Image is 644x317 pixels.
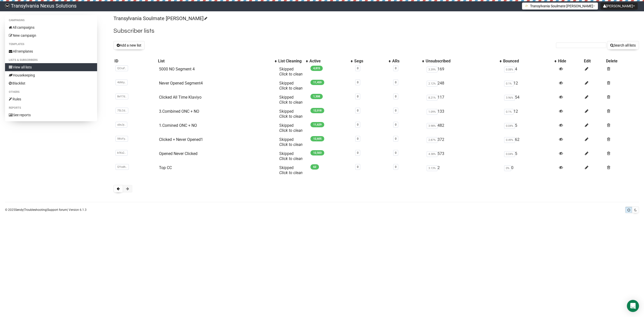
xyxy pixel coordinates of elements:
[584,59,604,64] div: Edit
[279,137,303,147] span: Skipped
[5,63,97,71] a: View all lists
[279,114,303,119] a: Click to clean
[5,17,97,23] li: Campaigns
[357,109,358,112] a: 0
[279,151,303,161] span: Skipped
[113,41,145,50] button: Add a new list
[425,149,502,163] td: 573
[395,81,396,84] a: 0
[5,71,97,79] a: Housekeeping
[279,165,303,175] span: Skipped
[522,3,598,10] button: Transylvania Soulmate [PERSON_NAME]
[425,65,502,79] td: 169
[5,23,97,31] a: All campaigns
[525,4,529,8] img: 1.png
[159,151,197,156] a: Opened Never Clicked
[279,95,303,105] span: Skipped
[5,95,97,103] a: Rules
[353,58,391,65] th: Segs: No sort applied, activate to apply an ascending sort
[47,208,67,212] a: Support forum
[310,66,323,71] span: 4,815
[502,135,557,149] td: 62
[310,80,324,85] span: 11,459
[279,123,303,133] span: Skipped
[504,81,513,87] span: 0.1%
[309,59,348,64] div: Active
[427,165,437,171] span: 3.13%
[357,95,358,98] a: 0
[425,58,502,65] th: Unsubscribed: No sort applied, activate to apply an ascending sort
[279,72,303,76] a: Click to clean
[310,94,323,99] span: 1,308
[427,109,437,115] span: 1.09%
[557,58,583,65] th: Hide: No sort applied, sorting is disabled
[277,58,308,65] th: List Cleaning: No sort applied, activate to apply an ascending sort
[279,142,303,147] a: Click to clean
[115,108,128,113] span: 75LCd..
[504,95,515,101] span: 3.96%
[278,59,303,64] div: List Cleaning
[5,207,87,213] p: © 2025 | | | Version 6.1.3
[159,81,203,86] a: Never Opened Segment4
[308,58,353,65] th: Active: No sort applied, activate to apply an ascending sort
[395,67,396,70] a: 0
[583,58,605,65] th: Edit: No sort applied, sorting is disabled
[5,4,10,8] img: 586cc6b7d8bc403f0c61b981d947c989
[502,65,557,79] td: 4
[504,67,515,72] span: 0.08%
[279,109,303,119] span: Skipped
[115,80,128,85] span: 46Nty..
[354,59,386,64] div: Segs
[504,123,515,129] span: 0.04%
[395,95,396,98] a: 0
[425,135,502,149] td: 372
[115,150,128,156] span: kfXx2..
[279,128,303,133] a: Click to clean
[357,67,358,70] a: 0
[5,41,97,47] li: Templates
[558,59,582,64] div: Hide
[310,136,324,141] span: 12,605
[5,111,97,119] a: See reports
[502,163,557,177] td: 0
[24,208,47,212] a: Troubleshooting
[5,47,97,55] a: All templates
[357,81,358,84] a: 0
[159,165,172,170] a: Top CC
[395,165,396,169] a: 0
[159,109,199,114] a: 3.Combined ONC + NO
[279,100,303,105] a: Click to clean
[279,67,303,76] span: Skipped
[600,3,638,10] button: [PERSON_NAME]
[357,151,358,154] a: 0
[310,122,324,127] span: 11,629
[279,156,303,161] a: Click to clean
[115,122,127,128] span: ubxJy..
[115,164,129,170] span: QYodh..
[502,93,557,107] td: 54
[425,121,502,135] td: 482
[427,81,437,87] span: 2.12%
[159,137,203,142] a: Clicked + Never Opened1
[425,107,502,121] td: 133
[427,151,437,157] span: 4.38%
[5,31,97,39] a: New campaign
[502,107,557,121] td: 12
[113,15,207,21] a: Transylvania Soulmate [PERSON_NAME]
[357,165,358,169] a: 0
[504,165,511,171] span: 0%
[310,164,319,170] span: 62
[113,26,639,35] h2: Subscriber lists
[427,137,437,143] span: 2.87%
[504,137,515,143] span: 0.49%
[392,59,420,64] div: ARs
[504,109,513,115] span: 0.1%
[157,58,277,65] th: List: No sort applied, activate to apply an ascending sort
[15,208,23,212] a: Sendy
[159,95,202,100] a: Clicked All Time Klaviyo
[357,123,358,126] a: 0
[504,151,515,157] span: 0.04%
[159,123,197,128] a: 1.Comined ONC + NO
[502,121,557,135] td: 5
[159,67,195,71] a: 5000 NO Segment 4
